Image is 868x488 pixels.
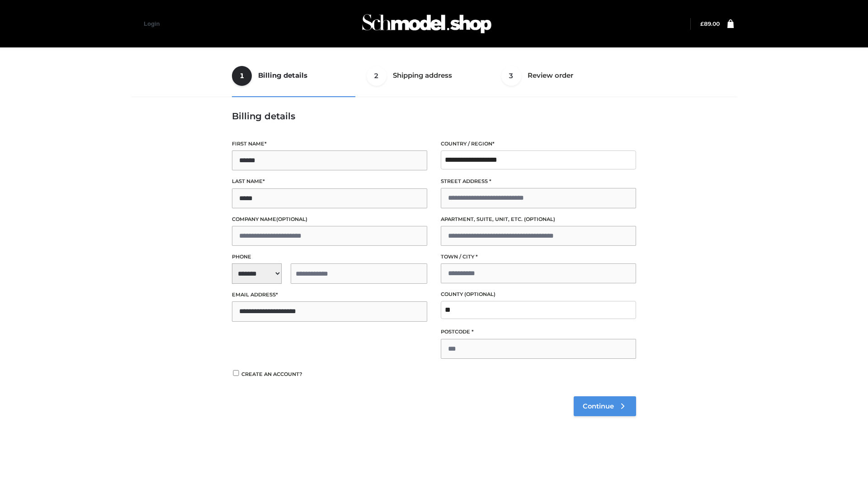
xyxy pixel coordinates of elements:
[441,328,636,336] label: Postcode
[144,20,160,27] a: Login
[441,140,636,148] label: Country / Region
[700,20,720,27] bdi: 89.00
[232,111,636,122] h3: Billing details
[441,177,636,186] label: Street address
[359,6,495,42] img: Schmodel Admin 964
[441,253,636,261] label: Town / City
[700,20,704,27] span: £
[441,215,636,224] label: Apartment, suite, unit, etc.
[441,290,636,299] label: County
[232,215,427,224] label: Company name
[524,216,555,222] span: (optional)
[232,291,427,299] label: Email address
[583,402,614,410] span: Continue
[241,371,302,377] span: Create an account?
[232,370,240,376] input: Create an account?
[232,253,427,261] label: Phone
[464,291,495,297] span: (optional)
[232,177,427,186] label: Last name
[232,140,427,148] label: First name
[276,216,307,222] span: (optional)
[700,20,720,27] a: £89.00
[574,396,636,416] a: Continue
